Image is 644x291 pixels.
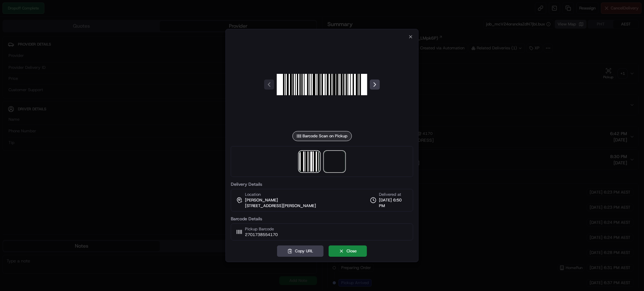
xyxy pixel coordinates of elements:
span: Pickup Barcode [245,226,278,232]
span: [PERSON_NAME] [245,197,278,203]
img: barcode_scan_on_pickup image [299,151,319,172]
span: Location [245,192,261,197]
div: Barcode Scan on Pickup [292,131,352,141]
label: Delivery Details [231,182,413,186]
button: Close [329,245,367,257]
img: barcode_scan_on_pickup image [277,39,367,130]
span: Delivered at [379,192,408,197]
span: [DATE] 6:50 PM [379,197,408,209]
button: Copy URL [277,245,324,257]
span: [STREET_ADDRESS][PERSON_NAME] [245,203,316,209]
span: 2701738554170 [245,232,278,238]
label: Barcode Details [231,217,413,221]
